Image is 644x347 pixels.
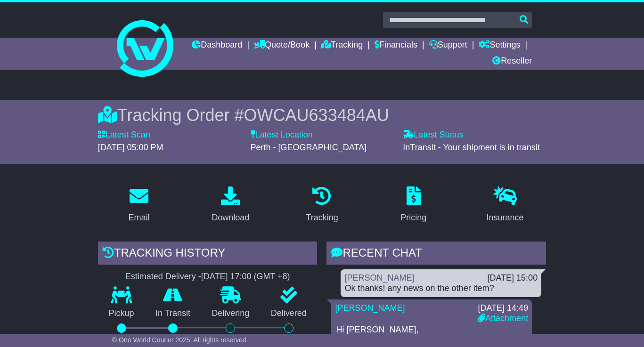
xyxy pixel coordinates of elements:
a: Dashboard [192,38,242,54]
div: Insurance [486,211,523,224]
div: [DATE] 14:49 [478,303,528,314]
p: In Transit [145,308,201,319]
label: Latest Location [251,130,313,140]
a: Tracking [300,183,344,227]
p: Pickup [98,308,145,319]
div: [DATE] 17:00 (GMT +8) [201,272,290,282]
a: Email [122,183,155,227]
span: [DATE] 05:00 PM [98,143,163,152]
a: Settings [479,38,520,54]
p: Delivered [260,308,317,319]
a: Attachment [478,314,528,323]
div: Email [128,211,149,224]
span: Perth - [GEOGRAPHIC_DATA] [251,143,367,152]
a: Insurance [480,183,530,227]
p: Delivering [201,308,260,319]
div: Estimated Delivery - [98,272,318,282]
a: Financials [375,38,417,54]
div: Tracking Order # [98,105,546,125]
a: Support [429,38,467,54]
label: Latest Status [403,130,463,140]
span: OWCAU633484AU [244,105,389,125]
a: Reseller [492,54,532,70]
div: Tracking [306,211,338,224]
a: [PERSON_NAME] [335,303,405,313]
span: © One World Courier 2025. All rights reserved. [112,336,248,344]
a: Quote/Book [254,38,310,54]
label: Latest Scan [98,130,150,140]
div: RECENT CHAT [326,242,546,267]
a: Download [205,183,255,227]
div: [DATE] 15:00 [487,273,538,283]
div: Download [212,211,249,224]
div: Tracking history [98,242,318,267]
div: Pricing [400,211,426,224]
div: Ok thanks! any news on the other item? [344,283,538,294]
span: InTransit - Your shipment is in transit [403,143,539,152]
a: Pricing [394,183,432,227]
a: Tracking [321,38,363,54]
a: [PERSON_NAME] [344,273,414,282]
